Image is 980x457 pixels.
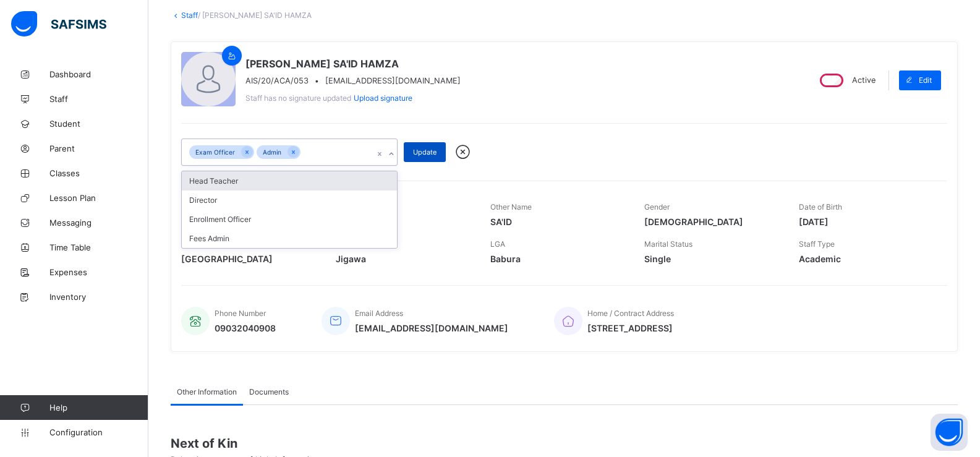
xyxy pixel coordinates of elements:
[257,145,288,160] div: Admin
[249,387,289,396] span: Documents
[11,11,106,37] img: safsims
[245,58,461,70] span: [PERSON_NAME] SA'ID HAMZA
[171,436,958,451] span: Next of Kin
[799,216,935,227] span: [DATE]
[919,75,932,85] span: Edit
[490,239,505,249] span: LGA
[198,11,312,20] span: / [PERSON_NAME] SA'ID HAMZA
[182,190,397,210] div: Director
[336,254,472,264] span: Jigawa
[413,148,437,156] span: Update
[49,292,148,302] span: Inventory
[355,309,403,318] span: Email Address
[799,202,842,211] span: Date of Birth
[49,403,148,412] span: Help
[852,75,876,85] span: Active
[189,145,241,160] div: Exam Officer
[245,76,309,85] span: AIS/20/ACA/053
[49,242,148,252] span: Time Table
[182,210,397,229] div: Enrollment Officer
[49,94,148,104] span: Staff
[182,229,397,248] div: Fees Admin
[644,239,692,249] span: Marital Status
[181,11,198,20] a: Staff
[587,323,674,333] span: [STREET_ADDRESS]
[325,76,461,85] span: [EMAIL_ADDRESS][DOMAIN_NAME]
[245,76,461,85] div: •
[644,216,780,227] span: [DEMOGRAPHIC_DATA]
[355,323,508,333] span: [EMAIL_ADDRESS][DOMAIN_NAME]
[49,218,148,228] span: Messaging
[49,193,148,203] span: Lesson Plan
[182,171,397,190] div: Head Teacher
[799,254,935,264] span: Academic
[644,254,780,264] span: Single
[49,119,148,129] span: Student
[336,216,472,227] span: HAMZA
[490,202,532,211] span: Other Name
[49,427,148,437] span: Configuration
[215,323,276,333] span: 09032040908
[644,202,670,211] span: Gender
[181,254,317,264] span: [GEOGRAPHIC_DATA]
[354,93,412,103] span: Upload signature
[49,143,148,153] span: Parent
[215,309,266,318] span: Phone Number
[490,216,626,227] span: SA'ID
[799,239,835,249] span: Staff Type
[49,267,148,277] span: Expenses
[587,309,674,318] span: Home / Contract Address
[49,168,148,178] span: Classes
[49,69,148,79] span: Dashboard
[931,414,968,451] button: Open asap
[245,93,351,103] span: Staff has no signature updated
[177,387,237,396] span: Other Information
[490,254,626,264] span: Babura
